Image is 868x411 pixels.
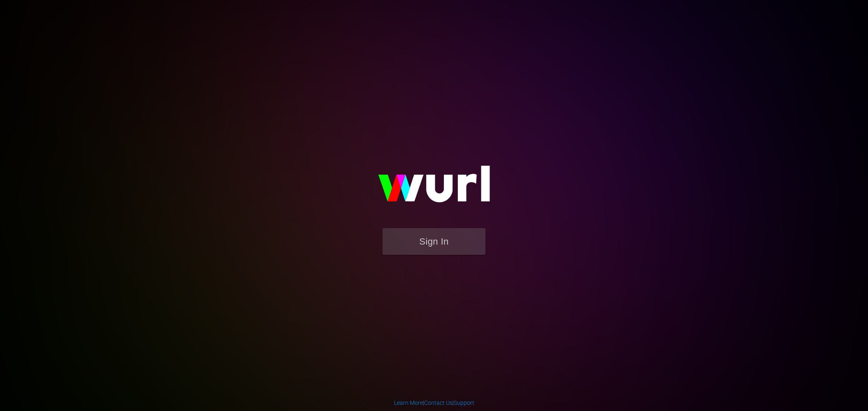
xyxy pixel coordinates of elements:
a: Learn More [394,399,423,406]
div: | | [394,399,474,407]
img: wurl-logo-on-black-223613ac3d8ba8fe6dc639794a292ebdb59501304c7dfd60c99c58986ef67473.svg [352,148,516,228]
button: Sign In [383,228,485,255]
a: Contact Us [424,399,453,406]
a: Support [454,399,474,406]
